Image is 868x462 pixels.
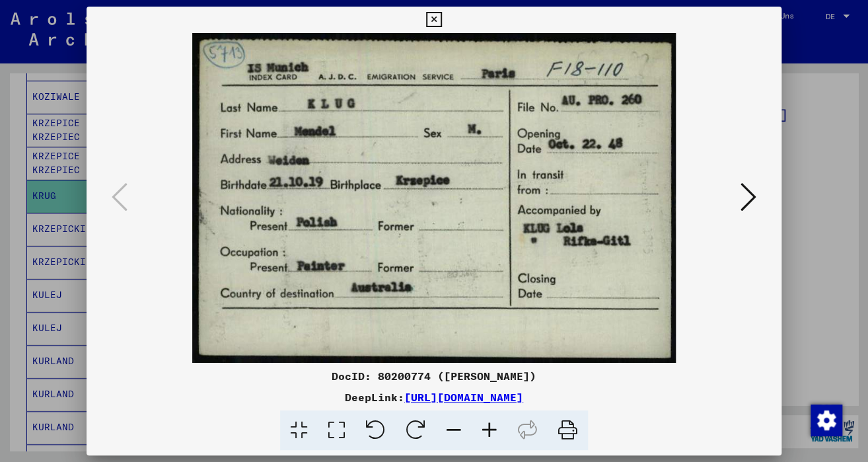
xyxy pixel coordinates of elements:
div: Zustimmung ändern [810,404,842,436]
img: Zustimmung ändern [811,404,842,436]
a: [URL][DOMAIN_NAME] [404,391,523,404]
div: DocID: 80200774 ([PERSON_NAME]) [87,368,781,384]
div: DeepLink: [87,389,781,405]
img: 001.jpg [131,33,736,363]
